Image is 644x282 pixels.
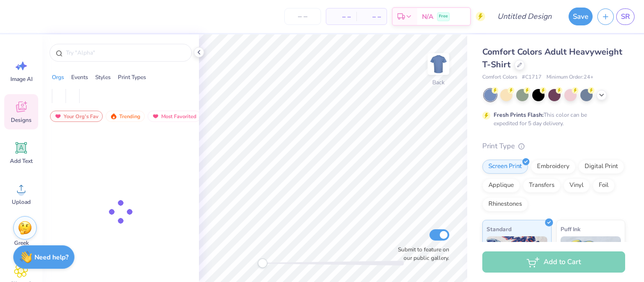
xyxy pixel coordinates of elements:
[490,7,559,26] input: Untitled Design
[561,224,580,234] span: Puff Ink
[482,160,528,174] div: Screen Print
[494,111,544,119] strong: Fresh Prints Flash:
[563,178,590,193] div: Vinyl
[522,73,542,81] span: # C1717
[393,245,449,262] label: Submit to feature on our public gallery.
[284,8,321,25] input: – –
[11,116,32,124] span: Designs
[546,73,594,81] span: Minimum Order: 24 +
[50,111,103,122] div: Your Org's Fav
[482,141,625,152] div: Print Type
[14,239,29,247] span: Greek
[482,178,520,193] div: Applique
[422,12,433,22] span: N/A
[332,12,351,22] span: – –
[10,75,33,83] span: Image AI
[148,111,201,122] div: Most Favorited
[110,113,117,120] img: trending.gif
[429,55,448,73] img: Back
[523,178,561,193] div: Transfers
[569,8,593,25] button: Save
[621,11,630,22] span: SR
[71,73,88,81] div: Events
[54,113,62,120] img: most_fav.gif
[10,157,33,165] span: Add Text
[95,73,111,81] div: Styles
[487,224,512,234] span: Standard
[65,48,186,57] input: Try "Alpha"
[616,8,635,25] a: SR
[52,73,64,81] div: Orgs
[578,160,624,174] div: Digital Print
[12,198,31,206] span: Upload
[593,178,615,193] div: Foil
[152,113,159,120] img: most_fav.gif
[118,73,146,81] div: Print Types
[482,197,528,211] div: Rhinestones
[34,253,68,262] strong: Need help?
[106,111,145,122] div: Trending
[258,258,267,268] div: Accessibility label
[531,160,576,174] div: Embroidery
[482,46,622,70] span: Comfort Colors Adult Heavyweight T-Shirt
[362,12,381,22] span: – –
[494,111,610,128] div: This color can be expedited for 5 day delivery.
[482,73,517,81] span: Comfort Colors
[432,78,445,87] div: Back
[439,13,448,20] span: Free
